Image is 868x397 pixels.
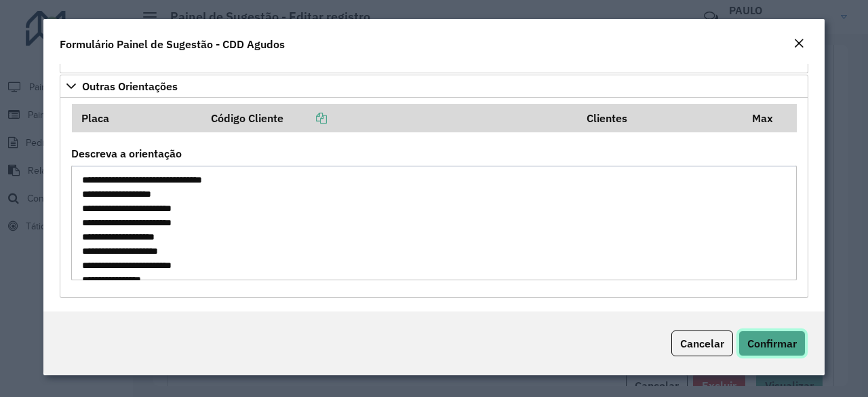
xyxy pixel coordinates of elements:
button: Cancelar [671,330,733,356]
em: Fechar [793,38,804,49]
h4: Formulário Painel de Sugestão - CDD Agudos [60,36,285,52]
span: Cancelar [680,337,724,350]
a: Copiar [283,111,327,125]
div: Outras Orientações [60,98,808,299]
button: Confirmar [738,330,806,356]
a: Outras Orientações [60,75,808,98]
th: Clientes [577,104,743,132]
span: Confirmar [747,337,797,350]
th: Código Cliente [202,104,577,132]
th: Max [743,104,797,132]
button: Close [789,35,808,53]
span: Outras Orientações [82,81,178,92]
label: Descreva a orientação [71,145,182,162]
th: Placa [72,104,202,132]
